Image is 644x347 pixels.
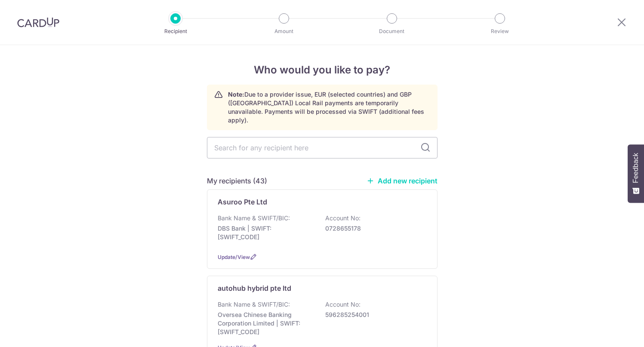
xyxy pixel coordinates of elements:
p: Review [468,27,532,36]
a: Add new recipient [367,177,438,185]
iframe: Opens a widget where you can find more information [589,321,635,343]
button: Feedback - Show survey [628,144,644,203]
span: Feedback [632,153,640,183]
p: Due to a provider issue, EUR (selected countries) and GBP ([GEOGRAPHIC_DATA]) Local Rail payments... [228,90,430,125]
p: Account No: [325,300,361,309]
p: Recipient [144,27,207,36]
h5: My recipients (43) [207,176,267,186]
p: 0728655178 [325,224,422,233]
p: Document [360,27,424,36]
p: Account No: [325,214,361,222]
img: CardUp [17,17,59,27]
input: Search for any recipient here [207,137,438,158]
p: Bank Name & SWIFT/BIC: [218,300,290,309]
p: Oversea Chinese Banking Corporation Limited | SWIFT: [SWIFT_CODE] [218,310,314,336]
strong: Note: [228,91,244,98]
p: autohub hybrid pte ltd [218,283,291,293]
p: 596285254001 [325,310,422,319]
p: Amount [252,27,316,36]
a: Update/View [218,254,250,260]
p: Bank Name & SWIFT/BIC: [218,214,290,222]
p: Asuroo Pte Ltd [218,197,267,207]
h4: Who would you like to pay? [207,62,438,78]
p: DBS Bank | SWIFT: [SWIFT_CODE] [218,224,314,241]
